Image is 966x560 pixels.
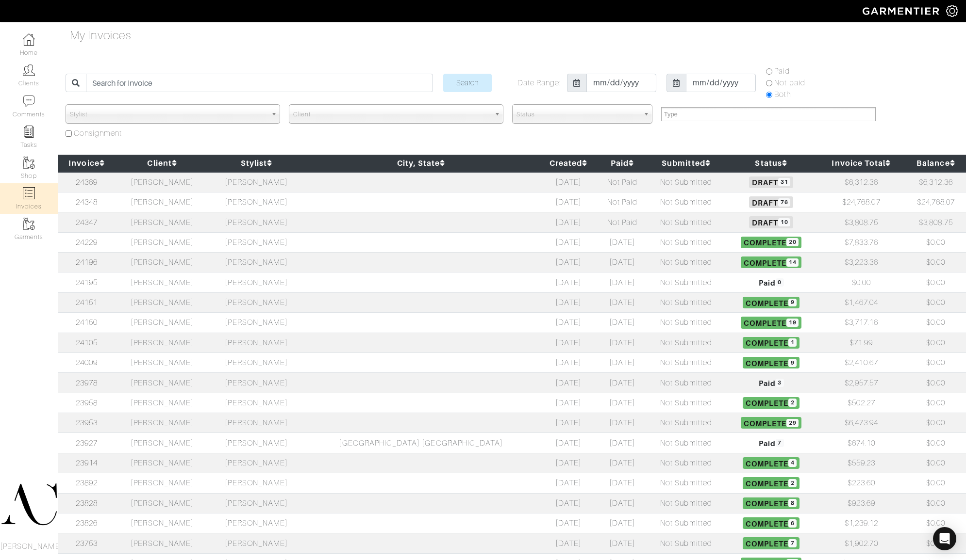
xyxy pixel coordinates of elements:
[788,359,797,367] span: 9
[817,513,906,533] td: $1,239.12
[538,192,598,212] td: [DATE]
[647,253,725,272] td: Not Submitted
[209,433,303,453] td: [PERSON_NAME]
[817,473,906,493] td: $223.60
[538,393,598,413] td: [DATE]
[598,313,647,333] td: [DATE]
[23,64,35,76] img: clients-icon-6bae9207a08558b7cb47a8932f037763ab4055f8c8b6bfacd5dc20c3e0201464.png
[598,172,647,192] td: Not Paid
[743,537,799,549] span: Complete
[76,499,98,508] a: 23828
[538,352,598,372] td: [DATE]
[786,419,799,427] span: 29
[906,493,966,513] td: $0.00
[115,533,209,553] td: [PERSON_NAME]
[817,212,906,232] td: $3,808.75
[916,159,955,168] a: Balance
[538,292,598,312] td: [DATE]
[303,433,538,453] td: [GEOGRAPHIC_DATA] [GEOGRAPHIC_DATA]
[76,318,98,327] a: 24150
[788,459,797,467] span: 4
[76,178,98,187] a: 24369
[906,253,966,272] td: $0.00
[209,473,303,493] td: [PERSON_NAME]
[598,272,647,292] td: [DATE]
[598,192,647,212] td: Not Paid
[76,539,98,548] a: 23753
[647,493,725,513] td: Not Submitted
[817,333,906,352] td: $71.99
[755,159,787,168] a: Status
[76,439,98,448] a: 23927
[788,519,797,528] span: 6
[647,272,725,292] td: Not Submitted
[749,196,793,208] span: Draft
[23,95,35,107] img: comment-icon-a0a6a9ef722e966f86d9cbdc48e553b5cf19dbc54f86b18d962a5391bc8f6eb6.png
[209,373,303,393] td: [PERSON_NAME]
[817,413,906,433] td: $6,473.94
[774,89,791,100] label: Both
[76,338,98,347] a: 24105
[209,292,303,312] td: [PERSON_NAME]
[756,377,787,388] span: Paid
[906,212,966,232] td: $3,808.75
[209,493,303,513] td: [PERSON_NAME]
[538,473,598,493] td: [DATE]
[76,479,98,487] a: 23892
[906,453,966,473] td: $0.00
[598,533,647,553] td: [DATE]
[647,533,725,553] td: Not Submitted
[23,187,35,199] img: orders-icon-0abe47150d42831381b5fb84f609e132dff9fe21cb692f30cb5eec754e2cba89.png
[209,253,303,272] td: [PERSON_NAME]
[115,192,209,212] td: [PERSON_NAME]
[788,338,797,347] span: 1
[538,453,598,473] td: [DATE]
[598,352,647,372] td: [DATE]
[786,258,799,267] span: 14
[209,313,303,333] td: [PERSON_NAME]
[209,453,303,473] td: [PERSON_NAME]
[906,373,966,393] td: $0.00
[76,198,98,207] a: 24348
[743,397,799,409] span: Complete
[598,212,647,232] td: Not Paid
[743,357,799,368] span: Complete
[209,172,303,192] td: [PERSON_NAME]
[115,413,209,433] td: [PERSON_NAME]
[906,513,966,533] td: $0.00
[817,373,906,393] td: $2,957.57
[115,313,209,333] td: [PERSON_NAME]
[786,319,799,327] span: 19
[598,292,647,312] td: [DATE]
[598,253,647,272] td: [DATE]
[741,256,802,268] span: Complete
[817,172,906,192] td: $6,312.36
[743,497,799,509] span: Complete
[209,333,303,352] td: [PERSON_NAME]
[598,373,647,393] td: [DATE]
[115,253,209,272] td: [PERSON_NAME]
[115,493,209,513] td: [PERSON_NAME]
[538,413,598,433] td: [DATE]
[776,278,784,287] span: 0
[209,232,303,252] td: [PERSON_NAME]
[946,5,958,17] img: gear-icon-white-bd11855cb880d31180b6d7d6211b90ccbf57a29d726f0c71d8c61bd08dd39cc2.png
[209,393,303,413] td: [PERSON_NAME]
[598,453,647,473] td: [DATE]
[115,473,209,493] td: [PERSON_NAME]
[817,272,906,292] td: $0.00
[756,437,787,448] span: Paid
[906,192,966,212] td: $24,768.07
[76,238,98,247] a: 24229
[788,539,797,547] span: 7
[906,232,966,252] td: $0.00
[647,292,725,312] td: Not Submitted
[647,232,725,252] td: Not Submitted
[647,352,725,372] td: Not Submitted
[817,253,906,272] td: $3,223.36
[743,457,799,469] span: Complete
[906,413,966,433] td: $0.00
[756,276,787,288] span: Paid
[70,105,267,124] span: Stylist
[906,292,966,312] td: $0.00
